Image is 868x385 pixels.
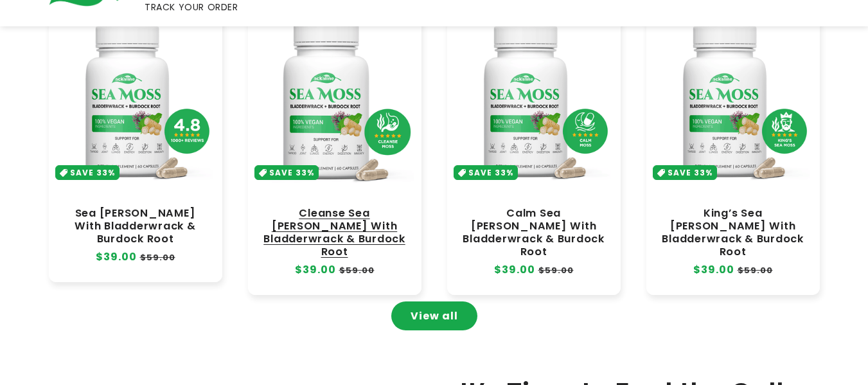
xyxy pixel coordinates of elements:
a: Sea [PERSON_NAME] With Bladderwrack & Burdock Root [62,207,209,246]
ul: Slider [49,16,820,295]
a: Cleanse Sea [PERSON_NAME] With Bladderwrack & Burdock Root [261,207,409,259]
a: King’s Sea [PERSON_NAME] With Bladderwrack & Burdock Root [659,207,807,259]
a: Calm Sea [PERSON_NAME] With Bladderwrack & Burdock Root [460,207,608,259]
span: TRACK YOUR ORDER [145,1,238,13]
a: View all products in the Sea Moss Capsules collection [391,301,477,330]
